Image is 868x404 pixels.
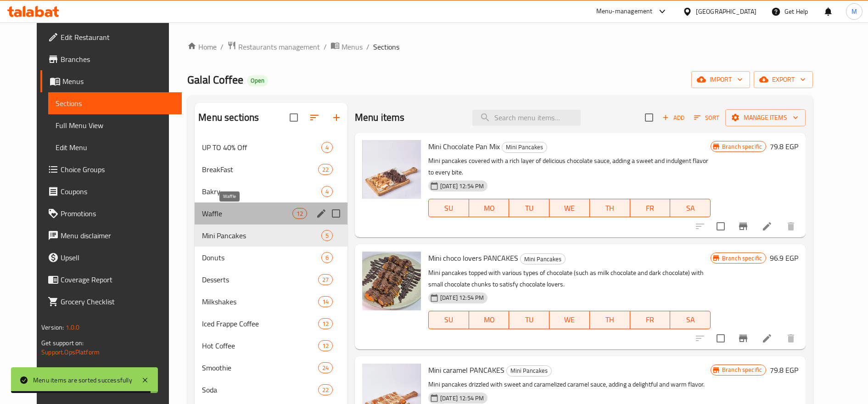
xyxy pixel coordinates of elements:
[195,202,347,224] div: Waffle12edit
[322,187,332,196] span: 4
[293,209,307,218] span: 12
[247,77,268,84] span: Open
[202,340,318,351] div: Hot Coffee
[659,111,688,125] span: Add item
[428,379,711,390] p: Mini pancakes drizzled with sweet and caramelized caramel sauce, adding a delightful and warm fla...
[187,41,217,52] a: Home
[509,311,549,329] button: TU
[732,215,754,237] button: Branch-specific-item
[469,199,510,217] button: MO
[699,74,743,85] span: import
[195,158,347,180] div: BreakFast22
[674,313,707,326] span: SA
[202,318,318,329] div: Iced Frappe Coffee
[692,111,722,125] button: Sort
[321,186,333,197] div: items
[48,114,182,136] a: Full Menu View
[33,375,132,385] div: Menu items are sorted successfully
[61,208,174,219] span: Promotions
[696,6,756,17] div: [GEOGRAPHIC_DATA]
[362,140,421,199] img: Mini Chocolate Pan Mix
[661,112,686,123] span: Add
[502,142,547,153] div: Mini Pancakes
[40,247,182,269] a: Upsell
[318,296,333,307] div: items
[195,136,347,158] div: UP TO 40% Off4
[630,311,671,329] button: FR
[437,394,487,403] span: [DATE] 12:54 PM
[202,230,321,241] span: Mini Pancakes
[202,384,318,395] span: Soda
[596,6,653,17] div: Menu-management
[40,26,182,48] a: Edit Restaurant
[202,164,318,175] span: BreakFast
[762,221,773,232] a: Edit menu item
[428,311,469,329] button: SU
[502,142,547,152] span: Mini Pancakes
[41,321,64,333] span: Version:
[195,313,347,335] div: Iced Frappe Coffee12
[718,142,766,151] span: Branch specific
[319,275,332,284] span: 27
[428,155,711,178] p: Mini pancakes covered with a rich layer of delicious chocolate sauce, adding a sweet and indulgen...
[428,363,504,377] span: Mini caramel PANCAKES
[40,48,182,70] a: Branches
[318,362,333,373] div: items
[318,340,333,351] div: items
[507,365,551,376] span: Mini Pancakes
[319,386,332,394] span: 22
[202,208,292,219] span: Waffle
[362,252,421,310] img: Mini choco lovers PANCAKES
[61,274,174,285] span: Coverage Report
[40,224,182,247] a: Menu disclaimer
[428,267,711,290] p: Mini pancakes topped with various types of chocolate (such as milk chocolate and dark chocolate) ...
[41,337,84,349] span: Get support on:
[373,41,399,52] span: Sections
[195,291,347,313] div: Milkshakes14
[202,186,321,197] span: Bakry
[227,41,320,53] a: Restaurants management
[437,293,487,302] span: [DATE] 12:54 PM
[553,313,586,326] span: WE
[61,54,174,65] span: Branches
[40,70,182,92] a: Menus
[674,202,707,215] span: SA
[694,112,719,123] span: Sort
[40,180,182,202] a: Coupons
[761,74,806,85] span: export
[318,318,333,329] div: items
[202,362,318,373] span: Smoothie
[322,143,332,152] span: 4
[321,142,333,153] div: items
[319,297,332,306] span: 14
[513,313,546,326] span: TU
[61,32,174,43] span: Edit Restaurant
[62,76,174,87] span: Menus
[473,202,506,215] span: MO
[61,164,174,175] span: Choice Groups
[202,252,321,263] div: Donuts
[780,327,802,349] button: delete
[711,217,730,236] span: Select to update
[630,199,671,217] button: FR
[762,333,773,344] a: Edit menu item
[187,69,243,90] span: Galal Coffee
[195,247,347,269] div: Donuts6
[319,165,332,174] span: 22
[355,111,405,124] h2: Menu items
[634,313,667,326] span: FR
[553,202,586,215] span: WE
[202,296,318,307] span: Milkshakes
[202,274,318,285] div: Desserts
[56,120,174,131] span: Full Menu View
[40,269,182,291] a: Coverage Report
[40,158,182,180] a: Choice Groups
[318,164,333,175] div: items
[594,202,627,215] span: TH
[319,342,332,350] span: 12
[325,107,347,129] button: Add section
[56,98,174,109] span: Sections
[65,321,79,333] span: 1.0.0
